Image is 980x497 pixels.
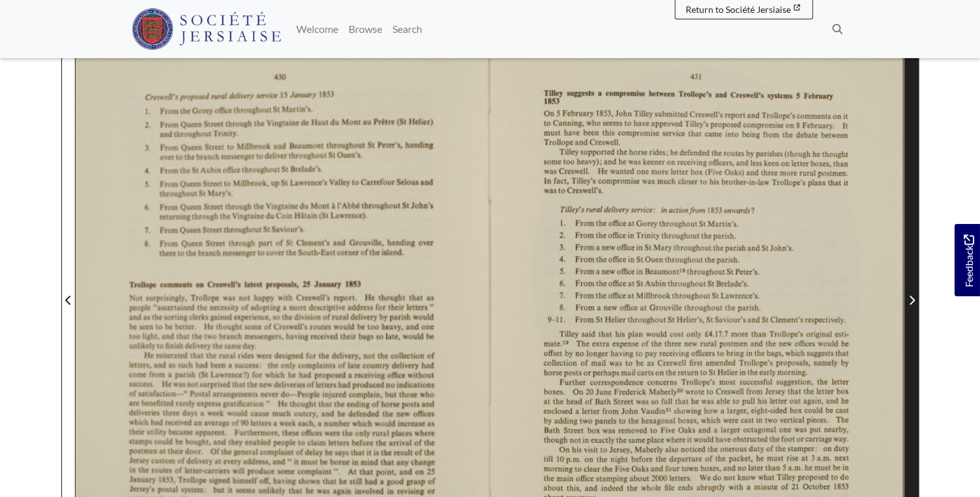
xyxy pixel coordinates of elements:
[387,16,427,42] a: Search
[954,224,980,296] a: Would you like to provide feedback?
[291,16,343,42] a: Welcome
[132,5,281,53] a: Société Jersiaise logo
[132,8,281,50] img: Société Jersiaise
[961,234,976,287] span: Feedback
[686,4,791,15] span: Return to Société Jersiaise
[343,16,387,42] a: Browse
